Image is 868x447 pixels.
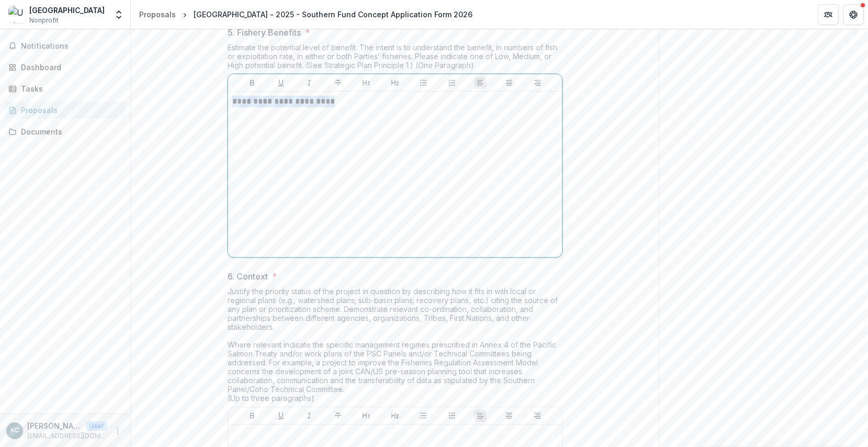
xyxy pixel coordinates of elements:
button: Heading 1 [360,409,373,422]
button: Bold [246,409,258,422]
button: Notifications [4,38,126,54]
button: Heading 2 [389,409,401,422]
button: Strike [332,409,344,422]
button: Align Center [503,76,515,89]
a: Documents [4,123,126,140]
button: Partners [818,4,839,25]
button: More [111,424,124,437]
button: Italicize [303,409,315,422]
button: Align Left [474,76,487,89]
a: Tasks [4,80,126,97]
button: Heading 2 [389,76,401,89]
div: Kieran Cox [10,427,19,434]
div: [GEOGRAPHIC_DATA] [29,5,105,16]
p: 5. Fishery Benefits [228,26,301,39]
img: University of Victoria [8,6,25,23]
p: [EMAIL_ADDRESS][DOMAIN_NAME] [27,431,107,441]
button: Open entity switcher [111,4,126,25]
div: Dashboard [21,62,118,73]
button: Align Left [474,409,487,422]
a: Proposals [135,7,180,22]
a: Dashboard [4,59,126,76]
button: Align Right [531,76,544,89]
p: [PERSON_NAME] [27,420,82,431]
div: Proposals [139,9,176,20]
button: Bold [246,76,258,89]
button: Bullet List [417,76,430,89]
button: Bullet List [417,409,430,422]
div: Justify the priority status of the project in question by describing how it fits in with local or... [228,287,562,407]
button: Ordered List [446,76,458,89]
p: 6. Context [228,270,268,283]
div: Tasks [21,83,118,94]
button: Heading 1 [360,76,373,89]
span: Notifications [21,42,122,51]
nav: breadcrumb [135,7,477,22]
div: Estimate the potential level of benefit. The intent is to understand the benefit, in numbers of f... [228,43,562,74]
button: Underline [275,76,287,89]
div: Proposals [21,105,118,116]
span: Nonprofit [29,16,59,25]
button: Align Right [531,409,544,422]
button: Align Center [503,409,515,422]
button: Underline [275,409,287,422]
button: Strike [332,76,344,89]
p: User [86,421,107,431]
button: Ordered List [446,409,458,422]
button: Italicize [303,76,315,89]
div: Documents [21,126,118,137]
button: Get Help [843,4,864,25]
div: [GEOGRAPHIC_DATA] - 2025 - Southern Fund Concept Application Form 2026 [194,9,472,20]
a: Proposals [4,102,126,119]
